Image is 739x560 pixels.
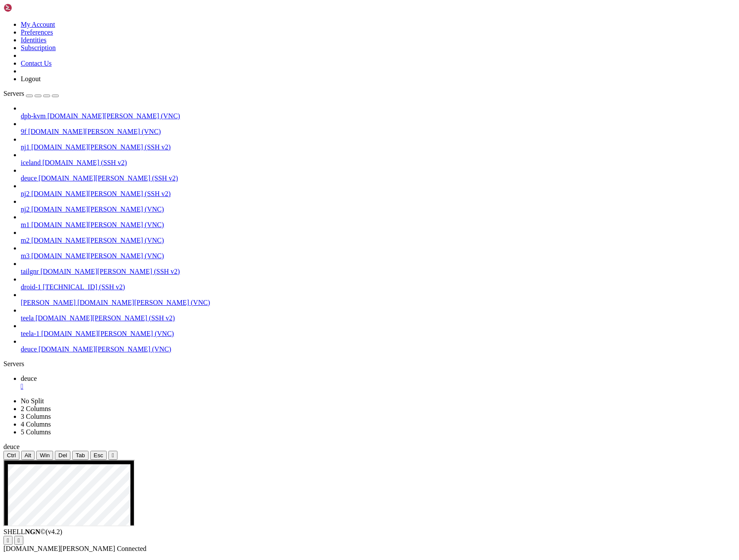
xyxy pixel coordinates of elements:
[21,428,51,436] a: 5 Columns
[21,307,736,322] li: teela [DOMAIN_NAME][PERSON_NAME] (SSH v2)
[21,198,736,213] li: nj2 [DOMAIN_NAME][PERSON_NAME] (VNC)
[31,190,171,197] span: [DOMAIN_NAME][PERSON_NAME] (SSH v2)
[21,213,736,229] li: m1 [DOMAIN_NAME][PERSON_NAME] (VNC)
[21,383,736,390] a: 
[35,314,175,322] span: [DOMAIN_NAME][PERSON_NAME] (SSH v2)
[21,268,736,275] a: tailgnr [DOMAIN_NAME][PERSON_NAME] (SSH v2)
[21,299,736,307] a: [PERSON_NAME] [DOMAIN_NAME][PERSON_NAME] (VNC)
[21,159,41,166] span: iceland
[21,143,736,151] a: nj1 [DOMAIN_NAME][PERSON_NAME] (SSH v2)
[21,451,35,460] button: Alt
[21,128,26,135] span: 9f
[28,128,161,135] span: [DOMAIN_NAME][PERSON_NAME] (VNC)
[21,330,736,338] a: teela-1 [DOMAIN_NAME][PERSON_NAME] (VNC)
[21,252,736,260] a: m3 [DOMAIN_NAME][PERSON_NAME] (VNC)
[21,174,736,182] a: deuce [DOMAIN_NAME][PERSON_NAME] (SSH v2)
[21,375,736,390] a: deuce
[21,167,736,182] li: deuce [DOMAIN_NAME][PERSON_NAME] (SSH v2)
[21,314,736,322] a: teela [DOMAIN_NAME][PERSON_NAME] (SSH v2)
[3,528,62,535] span: SHELL ©
[21,345,736,353] a: deuce [DOMAIN_NAME][PERSON_NAME] (VNC)
[3,90,24,97] span: Servers
[38,345,171,353] span: [DOMAIN_NAME][PERSON_NAME] (VNC)
[7,537,9,544] div: 
[21,260,736,275] li: tailgnr [DOMAIN_NAME][PERSON_NAME] (SSH v2)
[48,112,180,120] span: [DOMAIN_NAME][PERSON_NAME] (VNC)
[21,237,736,244] a: m2 [DOMAIN_NAME][PERSON_NAME] (VNC)
[58,452,67,459] span: Del
[43,283,125,291] span: [TECHNICAL_ID] (SSH v2)
[21,221,29,228] span: m1
[3,443,19,450] span: deuce
[21,28,53,36] a: Preferences
[21,314,34,322] span: teela
[21,104,736,120] li: dpb-kvm [DOMAIN_NAME][PERSON_NAME] (VNC)
[55,451,70,460] button: Del
[3,360,736,368] div: Servers
[21,174,37,182] span: deuce
[76,452,85,459] span: Tab
[3,536,13,545] button: 
[21,75,41,82] a: Logout
[94,452,103,459] span: Esc
[38,174,178,182] span: [DOMAIN_NAME][PERSON_NAME] (SSH v2)
[21,413,51,420] a: 3 Columns
[21,322,736,338] li: teela-1 [DOMAIN_NAME][PERSON_NAME] (VNC)
[112,452,114,459] div: 
[46,528,63,535] span: 4.2.0
[21,397,44,405] a: No Split
[3,90,59,97] a: Servers
[21,206,736,213] a: nj2 [DOMAIN_NAME][PERSON_NAME] (VNC)
[21,36,47,44] a: Identities
[21,421,51,428] a: 4 Columns
[21,405,51,412] a: 2 Columns
[21,345,37,353] span: deuce
[21,221,736,229] a: m1 [DOMAIN_NAME][PERSON_NAME] (VNC)
[21,291,736,307] li: [PERSON_NAME] [DOMAIN_NAME][PERSON_NAME] (VNC)
[41,268,180,275] span: [DOMAIN_NAME][PERSON_NAME] (SSH v2)
[31,237,164,244] span: [DOMAIN_NAME][PERSON_NAME] (VNC)
[21,44,56,51] a: Subscription
[7,452,16,459] span: Ctrl
[21,151,736,167] li: iceland [DOMAIN_NAME] (SSH v2)
[21,206,29,213] span: nj2
[21,112,46,120] span: dpb-kvm
[21,299,76,306] span: [PERSON_NAME]
[21,244,736,260] li: m3 [DOMAIN_NAME][PERSON_NAME] (VNC)
[31,252,164,259] span: [DOMAIN_NAME][PERSON_NAME] (VNC)
[21,21,55,28] a: My Account
[21,275,736,291] li: droid-1 [TECHNICAL_ID] (SSH v2)
[21,229,736,244] li: m2 [DOMAIN_NAME][PERSON_NAME] (VNC)
[117,545,146,552] span: Connected
[21,330,40,337] span: teela-1
[21,190,29,197] span: nj2
[21,268,39,275] span: tailgnr
[21,283,736,291] a: droid-1 [TECHNICAL_ID] (SSH v2)
[21,190,736,198] a: nj2 [DOMAIN_NAME][PERSON_NAME] (SSH v2)
[21,120,736,136] li: 9f [DOMAIN_NAME][PERSON_NAME] (VNC)
[18,537,20,544] div: 
[21,237,29,244] span: m2
[42,159,127,166] span: [DOMAIN_NAME] (SSH v2)
[72,451,89,460] button: Tab
[21,182,736,198] li: nj2 [DOMAIN_NAME][PERSON_NAME] (SSH v2)
[25,452,32,459] span: Alt
[36,451,53,460] button: Win
[77,299,210,306] span: [DOMAIN_NAME][PERSON_NAME] (VNC)
[21,283,41,291] span: droid-1
[14,536,23,545] button: 
[3,3,53,12] img: Shellngn
[108,451,117,460] button: 
[21,112,736,120] a: dpb-kvm [DOMAIN_NAME][PERSON_NAME] (VNC)
[21,128,736,136] a: 9f [DOMAIN_NAME][PERSON_NAME] (VNC)
[21,136,736,151] li: nj1 [DOMAIN_NAME][PERSON_NAME] (SSH v2)
[21,60,52,67] a: Contact Us
[31,221,164,228] span: [DOMAIN_NAME][PERSON_NAME] (VNC)
[40,452,50,459] span: Win
[31,143,171,151] span: [DOMAIN_NAME][PERSON_NAME] (SSH v2)
[21,143,29,151] span: nj1
[3,545,115,552] span: [DOMAIN_NAME][PERSON_NAME]
[41,330,174,337] span: [DOMAIN_NAME][PERSON_NAME] (VNC)
[21,252,29,259] span: m3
